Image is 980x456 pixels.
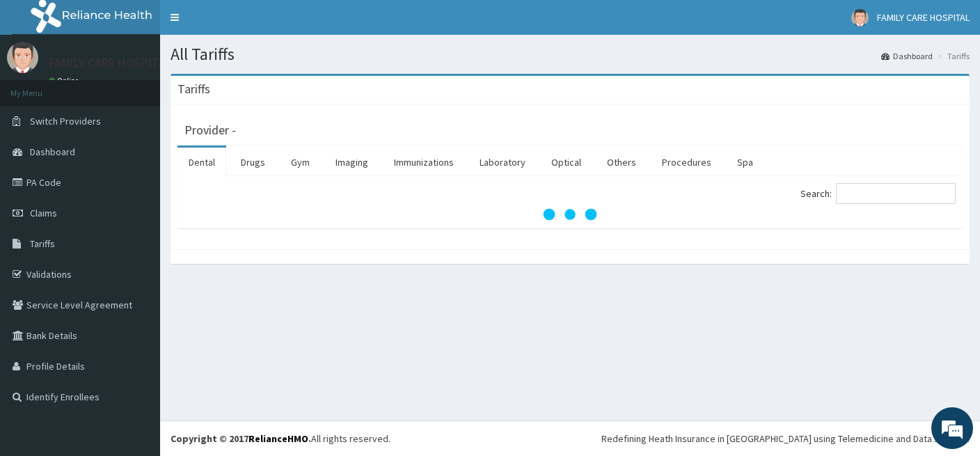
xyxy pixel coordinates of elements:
img: User Image [851,9,869,26]
a: Spa [726,148,764,177]
strong: Copyright © 2017 . [171,432,311,445]
a: Optical [540,148,592,177]
a: RelianceHMO [248,432,308,445]
li: Tariffs [934,50,970,62]
footer: All rights reserved. [160,420,980,456]
p: FAMILY CARE HOSPITAL [49,56,172,69]
a: Online [49,76,82,86]
label: Search: [800,183,956,204]
span: Dashboard [30,146,75,158]
h3: Provider - [184,124,236,136]
span: Claims [30,207,57,219]
a: Drugs [230,148,276,177]
a: Imaging [324,148,379,177]
h1: All Tariffs [171,45,970,63]
img: User Image [7,42,38,73]
span: Tariffs [30,237,55,250]
svg: audio-loading [542,187,598,242]
a: Immunizations [383,148,465,177]
div: Redefining Heath Insurance in [GEOGRAPHIC_DATA] using Telemedicine and Data Science! [601,432,970,446]
h3: Tariffs [177,83,210,95]
input: Search: [836,183,956,204]
a: Procedures [651,148,722,177]
a: Laboratory [468,148,537,177]
a: Dashboard [881,50,933,62]
span: FAMILY CARE HOSPITAL [877,11,970,24]
a: Dental [177,148,226,177]
span: Switch Providers [30,115,101,127]
a: Others [596,148,647,177]
a: Gym [280,148,321,177]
